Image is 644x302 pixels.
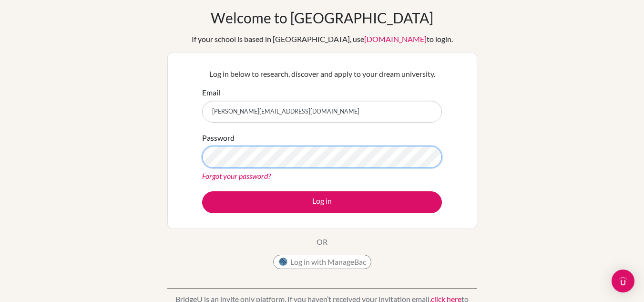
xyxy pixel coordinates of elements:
[202,132,235,144] label: Password
[192,33,453,45] div: If your school is based in [GEOGRAPHIC_DATA], use to login.
[612,270,634,292] div: Open Intercom Messenger
[273,255,371,269] button: Log in with ManageBac
[202,191,442,213] button: Log in
[364,34,427,43] a: [DOMAIN_NAME]
[202,68,442,80] p: Log in below to research, discover and apply to your dream university.
[202,171,271,180] a: Forgot your password?
[211,9,433,26] h1: Welcome to [GEOGRAPHIC_DATA]
[202,87,220,98] label: Email
[317,236,327,248] p: OR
